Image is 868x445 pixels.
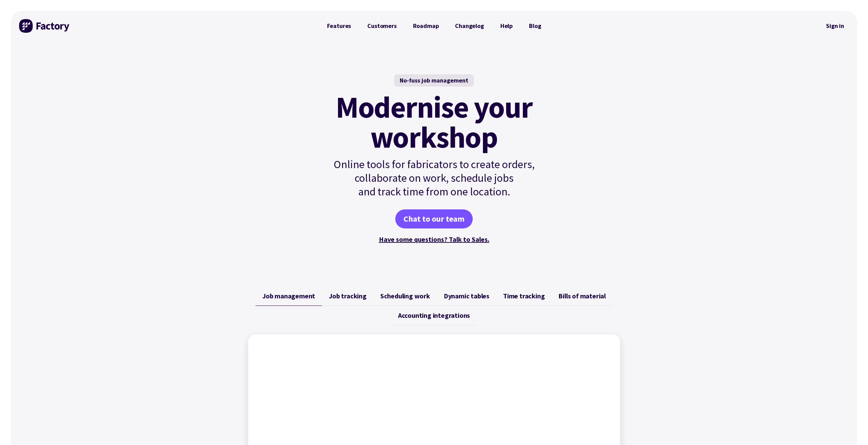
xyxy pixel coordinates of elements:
span: Dynamic tables [444,292,489,300]
span: Bills of material [558,292,606,300]
span: Job tracking [329,292,367,300]
span: Accounting integrations [398,311,470,320]
div: No-fuss job management [394,74,474,87]
a: Help [492,19,521,33]
span: Time tracking [503,292,545,300]
a: Sign in [821,18,849,34]
nav: Primary Navigation [319,19,549,33]
a: Customers [359,19,404,33]
a: Have some questions? Talk to Sales. [379,235,489,243]
a: Features [319,19,359,33]
a: Roadmap [405,19,447,33]
span: Scheduling work [380,292,430,300]
a: Changelog [447,19,492,33]
img: Factory [19,19,70,33]
p: Online tools for fabricators to create orders, collaborate on work, schedule jobs and track time ... [319,158,549,198]
mark: Modernise your workshop [336,92,532,152]
span: Job management [262,292,315,300]
a: Blog [521,19,549,33]
a: Chat to our team [395,209,473,228]
nav: Secondary Navigation [821,18,849,34]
